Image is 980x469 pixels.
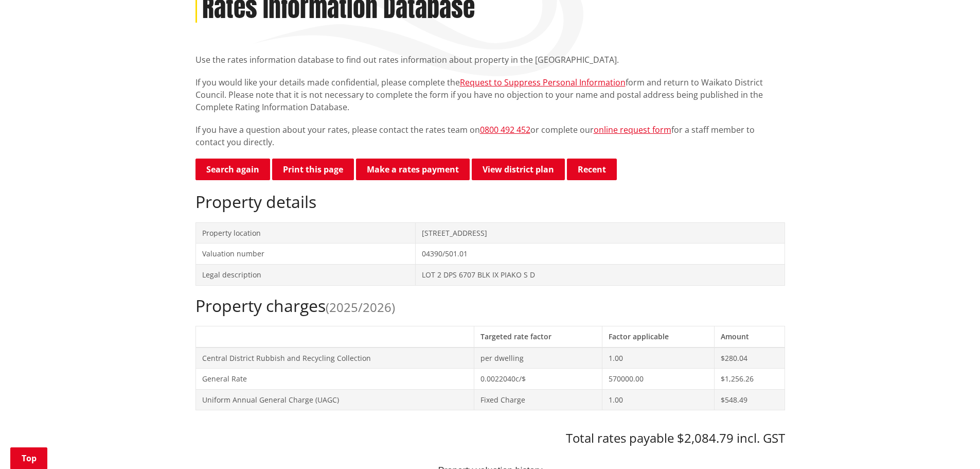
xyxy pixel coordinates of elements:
a: online request form [594,124,671,135]
td: Valuation number [195,244,416,265]
td: Fixed Charge [474,389,602,410]
td: per dwelling [474,348,602,369]
h2: Property details [195,192,785,212]
td: Property location [195,222,416,244]
h2: Property charges [195,296,785,316]
a: Request to Suppress Personal Information [460,77,626,88]
td: 1.00 [602,389,715,410]
span: (2025/2026) [326,299,395,316]
iframe: Messenger Launcher [933,426,970,463]
td: $1,256.26 [715,369,785,390]
td: Central District Rubbish and Recycling Collection [195,348,474,369]
p: Use the rates information database to find out rates information about property in the [GEOGRAPHI... [195,54,785,66]
td: 04390/501.01 [416,244,785,265]
td: $548.49 [715,389,785,410]
a: Make a rates payment [356,159,470,180]
h3: Total rates payable $2,084.79 incl. GST [195,431,785,446]
td: 0.0022040c/$ [474,369,602,390]
td: [STREET_ADDRESS] [416,222,785,244]
th: Targeted rate factor [474,326,602,347]
th: Amount [715,326,785,347]
td: 570000.00 [602,369,715,390]
td: Legal description [195,264,416,285]
button: Print this page [272,159,354,180]
td: General Rate [195,369,474,390]
a: View district plan [472,159,565,180]
button: Recent [567,159,617,180]
a: 0800 492 452 [480,124,530,135]
td: Uniform Annual General Charge (UAGC) [195,389,474,410]
td: $280.04 [715,348,785,369]
p: If you would like your details made confidential, please complete the form and return to Waikato ... [195,76,785,113]
td: LOT 2 DPS 6707 BLK IX PIAKO S D [416,264,785,285]
a: Search again [195,159,270,180]
p: If you have a question about your rates, please contact the rates team on or complete our for a s... [195,124,785,148]
a: Top [10,447,47,469]
td: 1.00 [602,348,715,369]
th: Factor applicable [602,326,715,347]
